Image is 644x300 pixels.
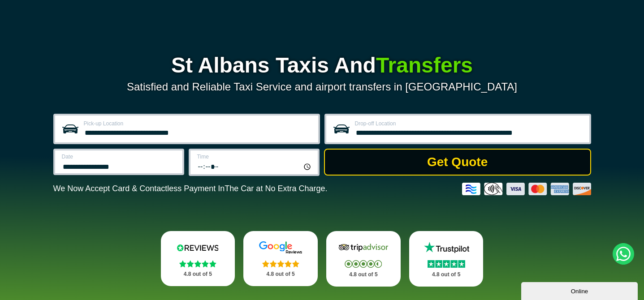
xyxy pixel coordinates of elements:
button: Get Quote [324,149,591,176]
img: Google [254,241,307,254]
img: Tripadvisor [337,241,390,254]
label: Time [197,154,312,159]
a: Trustpilot Stars 4.8 out of 5 [409,231,484,287]
img: Stars [179,260,216,267]
span: Transfers [376,53,473,77]
p: 4.8 out of 5 [171,269,225,280]
a: Tripadvisor Stars 4.8 out of 5 [326,231,401,287]
a: Reviews.io Stars 4.8 out of 5 [161,231,235,286]
p: We Now Accept Card & Contactless Payment In [53,184,328,193]
a: Google Stars 4.8 out of 5 [243,231,318,286]
label: Drop-off Location [355,121,584,126]
img: Stars [428,260,465,268]
span: The Car at No Extra Charge. [225,184,327,193]
p: 4.8 out of 5 [336,269,391,280]
p: Satisfied and Reliable Taxi Service and airport transfers in [GEOGRAPHIC_DATA] [53,81,591,93]
img: Reviews.io [171,241,225,254]
label: Pick-up Location [84,121,313,126]
p: 4.8 out of 5 [419,269,474,280]
h1: St Albans Taxis And [53,55,591,76]
img: Credit And Debit Cards [462,183,591,195]
p: 4.8 out of 5 [253,269,308,280]
img: Stars [262,260,299,267]
iframe: chat widget [521,280,640,300]
img: Stars [345,260,382,268]
img: Trustpilot [419,241,473,254]
label: Date [62,154,177,159]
